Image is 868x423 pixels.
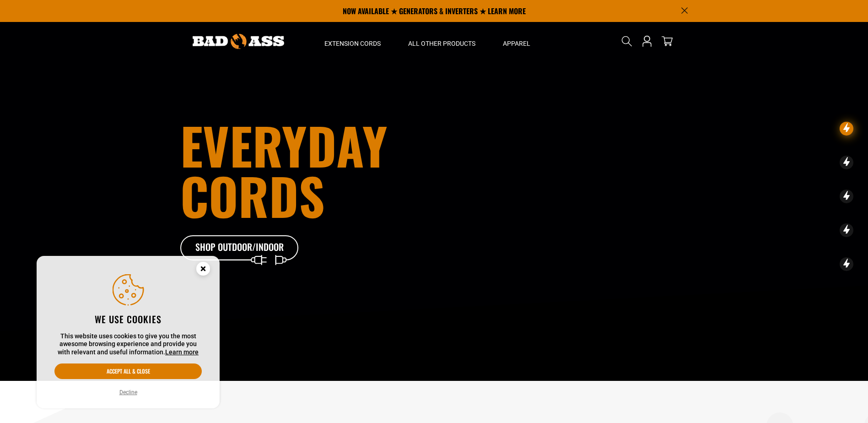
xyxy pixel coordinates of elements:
[54,363,202,379] button: Accept all & close
[324,39,381,48] span: Extension Cords
[37,256,220,409] aside: Cookie Consent
[165,348,199,356] a: Learn more
[620,34,634,49] summary: Search
[394,22,489,60] summary: All Other Products
[489,22,544,60] summary: Apparel
[311,22,394,60] summary: Extension Cords
[193,34,284,49] img: Bad Ass Extension Cords
[408,39,475,48] span: All Other Products
[180,120,485,221] h1: Everyday cords
[54,332,202,357] p: This website uses cookies to give you the most awesome browsing experience and provide you with r...
[503,39,530,48] span: Apparel
[180,235,299,261] a: Shop Outdoor/Indoor
[54,313,202,325] h2: We use cookies
[117,388,140,397] button: Decline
